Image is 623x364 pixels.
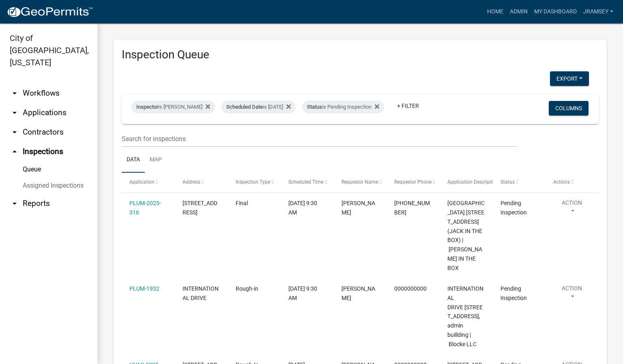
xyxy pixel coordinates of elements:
[447,285,483,347] span: INTERNATIONAL DRIVE 400 indternational drive, admin buillding | Blocke LLC
[447,179,498,185] span: Application Description
[145,147,167,173] a: Map
[236,179,270,185] span: Inspection Type
[228,173,281,192] datatable-header-cell: Inspection Type
[183,200,217,216] span: 1711 Veterans Parkway
[236,285,258,292] span: Rough-in
[342,179,378,185] span: Requestor Name
[129,200,161,216] a: PLUM-2025-316
[501,285,527,301] span: Pending Inspection
[342,285,375,301] span: Jeremy Ramsey
[122,147,145,173] a: Data
[391,98,425,113] a: + Filter
[307,104,322,110] span: Status
[183,285,219,301] span: INTERNATIONAL DRIVE
[484,4,507,19] a: Home
[394,285,427,292] span: 0000000000
[288,179,323,185] span: Scheduled Time
[394,179,432,185] span: Requestor Phone
[136,104,158,110] span: Inspector
[387,173,440,192] datatable-header-cell: Requestor Phone
[122,173,175,192] datatable-header-cell: Application
[10,147,19,156] i: arrow_drop_up
[122,131,517,147] input: Search for inspections
[334,173,387,192] datatable-header-cell: Requestor Name
[501,200,527,216] span: Pending Inspection
[501,179,515,185] span: Status
[288,284,326,303] div: [DATE] 9:30 AM
[221,101,296,113] div: is [DATE]
[507,4,531,19] a: Admin
[550,71,589,86] button: Export
[546,173,599,192] datatable-header-cell: Actions
[440,173,493,192] datatable-header-cell: Application Description
[10,108,19,118] i: arrow_drop_down
[553,284,591,304] button: Action
[10,127,19,137] i: arrow_drop_down
[553,179,570,185] span: Actions
[531,4,580,19] a: My Dashboard
[122,48,599,62] h3: Inspection Queue
[236,200,248,206] span: Final
[10,88,19,98] i: arrow_drop_down
[281,173,334,192] datatable-header-cell: Scheduled Time
[447,200,485,271] span: 1711 Veterans Parkway 1701 Veterans Parkway (JACK IN THE BOX) | JACK IN THE BOX
[129,285,159,292] a: PLUM-1932
[493,173,546,192] datatable-header-cell: Status
[342,200,375,216] span: JACOB
[553,199,591,219] button: Action
[131,101,215,113] div: is [PERSON_NAME]
[580,4,617,19] a: jramsey
[549,101,589,116] button: Columns
[175,173,228,192] datatable-header-cell: Address
[10,199,19,208] i: arrow_drop_down
[129,179,155,185] span: Application
[183,179,200,185] span: Address
[394,200,430,216] span: 502-665-9135
[226,104,263,110] span: Scheduled Date
[288,199,326,217] div: [DATE] 9:30 AM
[302,101,384,113] div: is Pending Inspection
